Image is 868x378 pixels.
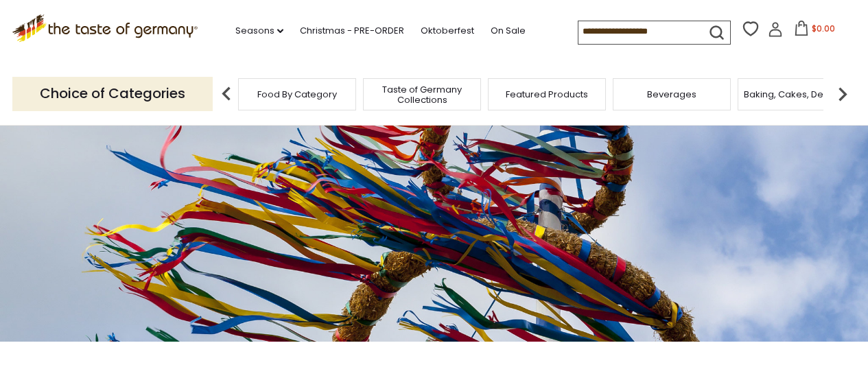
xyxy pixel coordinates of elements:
[367,84,477,105] a: Taste of Germany Collections
[647,89,696,99] a: Beverages
[300,23,404,38] a: Christmas - PRE-ORDER
[786,21,844,41] button: $0.00
[491,23,526,38] a: On Sale
[506,89,588,99] a: Featured Products
[829,80,856,108] img: next arrow
[812,23,835,34] span: $0.00
[257,89,337,99] a: Food By Category
[421,23,474,38] a: Oktoberfest
[213,80,240,108] img: previous arrow
[235,23,283,38] a: Seasons
[12,77,213,110] p: Choice of Categories
[744,89,850,99] a: Baking, Cakes, Desserts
